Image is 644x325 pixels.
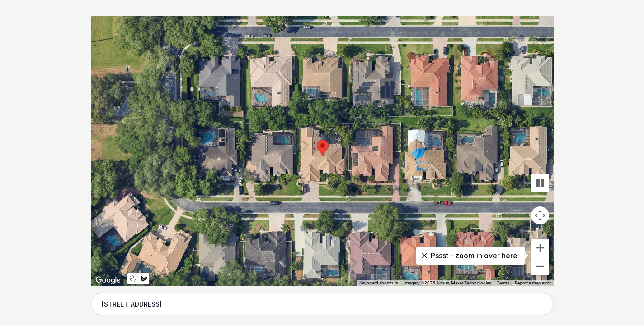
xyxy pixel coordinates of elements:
span: Imagery ©2025 Airbus, Maxar Technologies [404,280,491,285]
button: Tilt map [531,174,549,192]
a: Terms (opens in new tab) [497,280,509,285]
a: Open this area in Google Maps (opens a new window) [93,275,123,286]
button: Zoom out [531,257,549,275]
button: Stop drawing [127,273,138,284]
button: Map camera controls [531,206,549,224]
a: Report a map error [515,280,551,285]
button: Keyboard shortcuts [359,280,398,286]
img: Google [93,275,123,286]
input: Enter your address to get started [91,293,554,316]
p: Pssst - zoom in over here [423,250,517,261]
button: Zoom in [531,239,549,257]
button: Draw a shape [138,273,149,284]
